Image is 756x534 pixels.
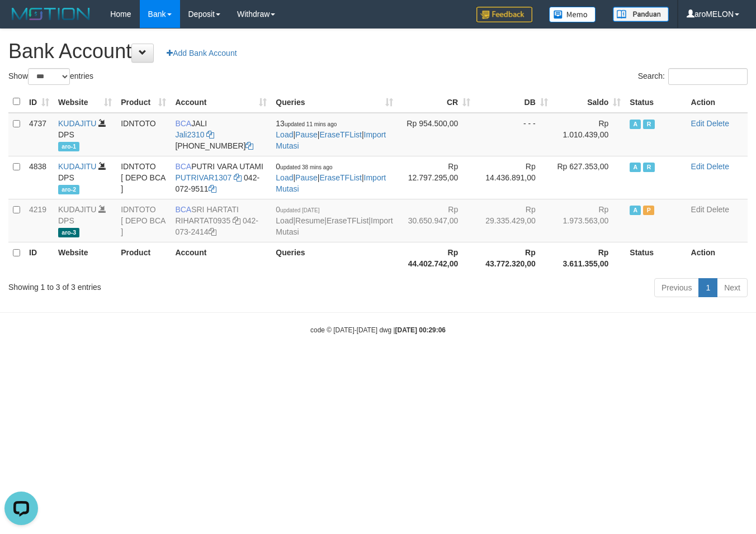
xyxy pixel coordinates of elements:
[8,40,748,63] h1: Bank Account
[475,156,552,199] td: Rp 14.436.891,00
[698,278,717,297] a: 1
[691,119,705,128] a: Edit
[552,91,626,113] th: Saldo: activate to sort column ascending
[209,184,216,193] a: Copy 0420729511 to clipboard
[625,242,686,274] th: Status
[58,228,79,237] span: aro-3
[175,216,230,225] a: RIHARTAT0935
[552,242,626,274] th: Rp 3.611.355,00
[276,216,293,225] a: Load
[630,120,641,129] span: Active
[276,162,332,171] span: 0
[276,119,337,128] span: 13
[58,162,96,171] a: KUDAJITU
[276,162,386,193] span: | | |
[630,163,641,172] span: Active
[209,227,216,236] a: Copy 0420732414 to clipboard
[25,242,54,274] th: ID
[171,156,271,199] td: PUTRI VARA UTAMI 042-072-9511
[668,68,748,85] input: Search:
[398,91,475,113] th: CR: activate to sort column ascending
[475,199,552,242] td: Rp 29.335.429,00
[171,242,271,274] th: Account
[630,206,641,215] span: Active
[654,278,699,297] a: Previous
[276,130,386,150] a: Import Mutasi
[552,199,626,242] td: Rp 1.973.563,00
[613,7,669,22] img: panduan.png
[206,130,214,139] a: Copy Jali2310 to clipboard
[233,216,240,225] a: Copy RIHARTAT0935 to clipboard
[28,68,70,85] select: Showentries
[687,91,748,113] th: Action
[717,278,748,297] a: Next
[54,156,116,199] td: DPS
[58,142,79,151] span: aro-1
[643,206,654,215] span: Paused
[691,162,705,171] a: Edit
[54,242,116,274] th: Website
[319,173,361,182] a: EraseTFList
[707,205,729,214] a: Delete
[398,113,475,156] td: Rp 954.500,00
[8,68,93,85] label: Show entries
[54,91,116,113] th: Website: activate to sort column ascending
[310,326,446,334] small: code © [DATE]-[DATE] dwg |
[171,199,271,242] td: SRI HARTATI 042-073-2414
[25,91,54,113] th: ID: activate to sort column ascending
[116,113,171,156] td: IDNTOTO
[54,113,116,156] td: DPS
[8,277,306,293] div: Showing 1 to 3 of 3 entries
[175,173,231,182] a: PUTRIVAR1307
[116,242,171,274] th: Product
[327,216,368,225] a: EraseTFList
[319,130,361,139] a: EraseTFList
[175,119,191,128] span: BCA
[25,156,54,199] td: 4838
[707,162,729,171] a: Delete
[707,119,729,128] a: Delete
[280,164,332,170] span: updated 38 mins ago
[245,141,253,150] a: Copy 6127014941 to clipboard
[271,242,397,274] th: Queries
[234,173,242,182] a: Copy PUTRIVAR1307 to clipboard
[276,130,293,139] a: Load
[549,7,596,22] img: Button%20Memo.svg
[475,91,552,113] th: DB: activate to sort column ascending
[280,207,319,213] span: updated [DATE]
[285,121,337,127] span: updated 11 mins ago
[552,113,626,156] td: Rp 1.010.439,00
[116,91,171,113] th: Product: activate to sort column ascending
[398,156,475,199] td: Rp 12.797.295,00
[691,205,705,214] a: Edit
[475,113,552,156] td: - - -
[295,216,324,225] a: Resume
[175,205,191,214] span: BCA
[295,130,318,139] a: Pause
[276,173,293,182] a: Load
[175,162,191,171] span: BCA
[276,216,393,236] a: Import Mutasi
[398,199,475,242] td: Rp 30.650.947,00
[271,91,397,113] th: Queries: activate to sort column ascending
[276,119,386,150] span: | | |
[476,7,532,22] img: Feedback.jpg
[475,242,552,274] th: Rp 43.772.320,00
[276,205,319,214] span: 0
[276,173,386,193] a: Import Mutasi
[159,44,244,63] a: Add Bank Account
[276,205,393,236] span: | | |
[58,119,96,128] a: KUDAJITU
[175,130,204,139] a: Jali2310
[643,120,654,129] span: Running
[54,199,116,242] td: DPS
[58,185,79,194] span: aro-2
[638,68,748,85] label: Search:
[171,113,271,156] td: JALI [PHONE_NUMBER]
[25,113,54,156] td: 4737
[116,156,171,199] td: IDNTOTO [ DEPO BCA ]
[395,326,446,334] strong: [DATE] 00:29:06
[643,163,654,172] span: Running
[25,199,54,242] td: 4219
[687,242,748,274] th: Action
